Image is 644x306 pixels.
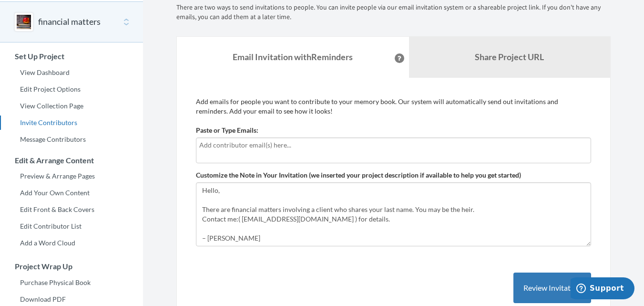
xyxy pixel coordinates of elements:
h3: Edit & Arrange Content [0,156,143,165]
label: Paste or Type Emails: [196,126,258,135]
button: financial matters [38,16,101,28]
p: There are two ways to send invitations to people. You can invite people via our email invitation ... [176,3,611,22]
button: Review Invitation [513,273,591,304]
iframe: Opens a widget where you can chat to one of our agents [571,277,634,301]
h3: Project Wrap Up [0,262,143,271]
h3: Set Up Project [0,52,143,61]
label: Customize the Note in Your Invitation (we inserted your project description if available to help ... [196,170,521,180]
p: Add emails for people you want to contribute to your memory book. Our system will automatically s... [196,97,591,116]
strong: Email Invitation with Reminders [233,52,353,62]
b: Share Project URL [475,52,544,62]
textarea: Hello, There are financial matters involving a client who shares your last name. You may be the h... [196,182,591,246]
input: Add contributor email(s) here... [199,140,588,150]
